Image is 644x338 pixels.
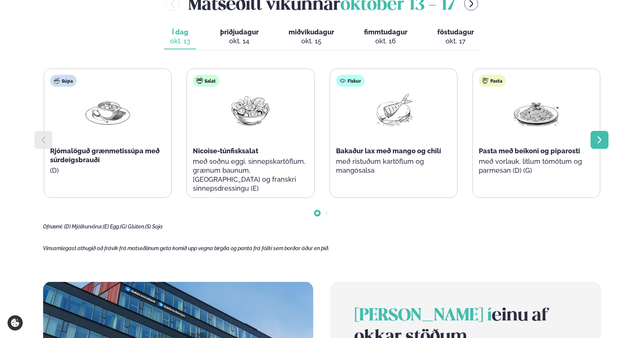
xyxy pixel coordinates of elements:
[103,224,120,230] span: (E) Egg,
[483,78,489,84] img: pasta.svg
[193,75,219,87] div: Salat
[283,25,340,49] button: miðvikudagur okt. 15
[336,157,451,175] p: með ristuðum kartöflum og mangósalsa
[336,75,365,87] div: Fiskur
[164,25,196,49] button: Í dag okt. 13
[220,28,259,36] span: þriðjudagur
[316,212,319,215] span: Go to slide 1
[340,78,346,84] img: fish.svg
[84,93,132,127] img: Soup.png
[220,37,259,46] div: okt. 14
[50,166,165,175] p: (D)
[43,245,329,251] span: Vinsamlegast athugið að frávik frá matseðlinum geta komið upp vegna birgða og panta frá fólki sem...
[50,147,160,164] span: Rjómalöguð grænmetissúpa með súrdeigsbrauði
[479,157,594,175] p: með vorlauk, litlum tómötum og parmesan (D) (G)
[197,78,203,84] img: salad.svg
[193,157,308,193] p: með soðnu eggi, sinnepskartöflum, grænum baunum, [GEOGRAPHIC_DATA] og franskri sinnepsdressingu (E)
[479,75,506,87] div: Pasta
[289,37,334,46] div: okt. 15
[364,37,407,46] div: okt. 16
[170,37,190,46] div: okt. 13
[336,147,441,155] span: Bakaður lax með mango og chilí
[54,78,60,84] img: soup.svg
[479,147,580,155] span: Pasta með beikoni og piparosti
[325,212,328,215] span: Go to slide 2
[145,224,163,230] span: (S) Soja
[437,28,474,36] span: föstudagur
[358,25,413,49] button: fimmtudagur okt. 16
[50,75,77,87] div: Súpa
[364,28,407,36] span: fimmtudagur
[43,224,63,230] span: Ofnæmi:
[7,315,23,331] a: Cookie settings
[214,25,265,49] button: þriðjudagur okt. 14
[437,37,474,46] div: okt. 17
[227,93,274,127] img: Salad.png
[64,224,103,230] span: (D) Mjólkurvörur,
[170,28,190,37] span: Í dag
[370,93,417,127] img: Fish.png
[354,308,492,324] span: [PERSON_NAME] í
[193,147,258,155] span: Nicoise-túnfisksalat
[512,93,560,127] img: Spagetti.png
[289,28,334,36] span: miðvikudagur
[120,224,145,230] span: (G) Glúten,
[431,25,480,49] button: föstudagur okt. 17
